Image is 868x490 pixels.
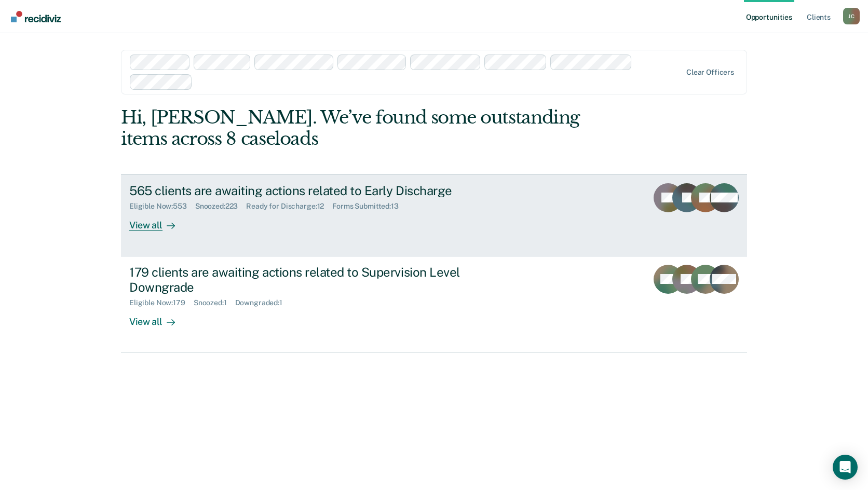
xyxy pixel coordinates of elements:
div: Snoozed : 1 [194,298,235,307]
div: Forms Submitted : 13 [332,202,407,211]
div: Open Intercom Messenger [833,455,858,480]
div: J C [843,8,860,24]
div: Ready for Discharge : 12 [246,202,332,211]
img: Recidiviz [11,11,61,22]
div: 179 clients are awaiting actions related to Supervision Level Downgrade [129,265,494,295]
button: Profile dropdown button [843,8,860,24]
div: Eligible Now : 553 [129,202,195,211]
div: Downgraded : 1 [235,298,291,307]
div: Clear officers [686,68,734,77]
div: Hi, [PERSON_NAME]. We’ve found some outstanding items across 8 caseloads [121,107,622,149]
div: View all [129,307,187,328]
a: 565 clients are awaiting actions related to Early DischargeEligible Now:553Snoozed:223Ready for D... [121,174,747,256]
div: Eligible Now : 179 [129,298,194,307]
div: View all [129,211,187,231]
div: 565 clients are awaiting actions related to Early Discharge [129,183,494,198]
a: 179 clients are awaiting actions related to Supervision Level DowngradeEligible Now:179Snoozed:1D... [121,256,747,353]
div: Snoozed : 223 [195,202,247,211]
